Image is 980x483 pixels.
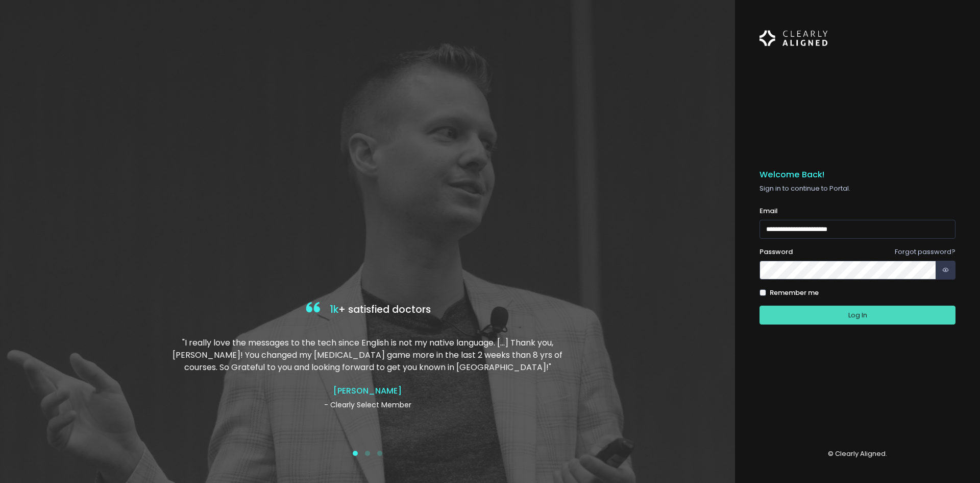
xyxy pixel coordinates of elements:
h4: + satisfied doctors [170,300,565,320]
p: - Clearly Select Member [170,400,565,410]
label: Remember me [770,288,819,298]
label: Password [759,247,793,257]
button: Log In [759,306,955,325]
p: Sign in to continue to Portal. [759,183,955,194]
span: 1k [330,303,338,316]
h5: Welcome Back! [759,170,955,180]
label: Email [759,206,778,216]
p: "I really love the messages to the tech since English is not my native language. […] Thank you, [... [170,337,565,374]
a: Forgot password? [895,247,955,257]
p: © Clearly Aligned. [759,449,955,459]
h4: [PERSON_NAME] [170,386,565,396]
img: Logo Horizontal [759,25,828,52]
